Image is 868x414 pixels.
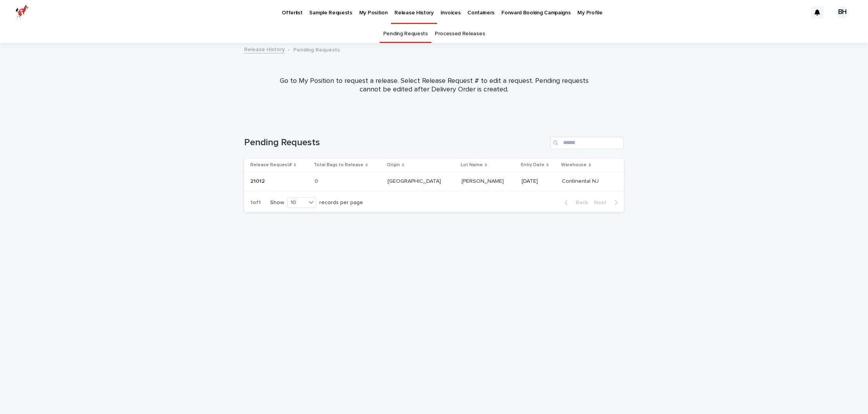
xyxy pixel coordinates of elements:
p: Total Bags to Release [314,161,363,169]
p: Pending Requests [293,45,340,53]
p: 0 [315,177,320,185]
button: Next [591,199,624,206]
p: 1 of 1 [244,193,267,212]
p: Entry Date [521,161,544,169]
p: [GEOGRAPHIC_DATA] [387,177,443,185]
span: Next [594,200,611,205]
p: Release Request# [250,161,292,169]
img: zttTXibQQrCfv9chImQE [15,5,29,20]
input: Search [550,137,624,149]
a: Pending Requests [383,25,428,43]
p: [PERSON_NAME] [462,177,505,185]
p: Origin [387,161,400,169]
p: Continental NJ [562,177,600,185]
p: records per page [319,199,363,206]
h1: Pending Requests [244,137,547,148]
div: BH [836,6,849,19]
a: Processed Releases [435,25,485,43]
p: Lot Name [461,161,483,169]
div: 10 [288,199,306,207]
p: Go to My Position to request a release. Select Release Request # to edit a request. Pending reque... [279,77,589,94]
p: [DATE] [522,178,556,185]
tr: 2101221012 00 [GEOGRAPHIC_DATA][GEOGRAPHIC_DATA] [PERSON_NAME][PERSON_NAME] [DATE]Continental NJC... [244,172,624,191]
p: Warehouse [561,161,587,169]
p: 21012 [250,177,266,185]
span: Back [571,200,588,205]
button: Back [558,199,591,206]
a: Release History [244,45,285,53]
p: Show [270,199,284,206]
